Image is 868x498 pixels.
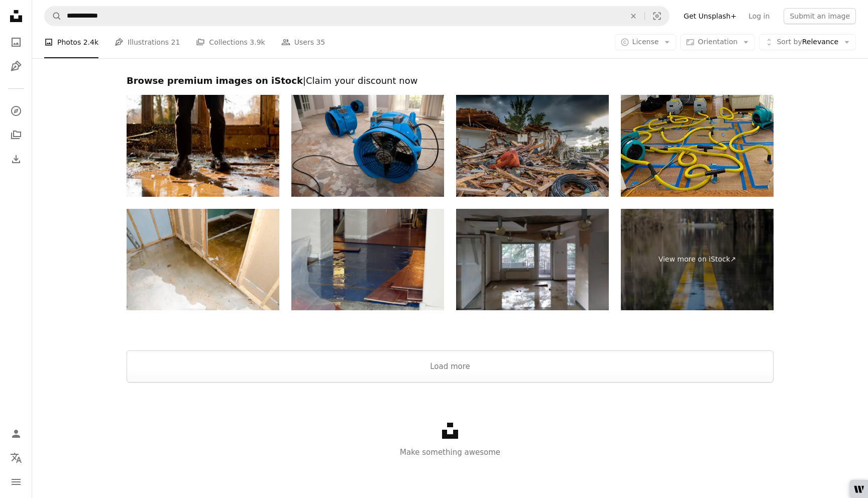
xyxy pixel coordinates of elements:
[678,8,742,24] a: Get Unsplash+
[6,56,26,76] a: Illustrations
[621,95,774,197] img: Water mitigation, disaster recovery
[456,95,609,197] img: Hurricane season
[196,26,265,58] a: Collections 3.9k
[6,32,26,52] a: Photos
[127,350,774,383] button: Load more
[6,125,26,145] a: Collections
[6,448,26,468] button: Language
[6,101,26,121] a: Explore
[698,38,737,46] span: Orientation
[6,6,26,28] a: Home — Unsplash
[622,7,644,26] button: Clear
[316,37,325,48] span: 35
[250,37,265,48] span: 3.9k
[615,34,677,50] button: License
[742,8,776,24] a: Log in
[115,26,180,58] a: Illustrations 21
[281,26,325,58] a: Users 35
[645,7,669,26] button: Visual search
[291,95,444,197] img: sewage flood home restoration
[127,95,279,197] img: Man in a flooded, destroyed and abandoned house
[45,7,62,26] button: Search Unsplash
[784,8,856,24] button: Submit an image
[680,34,755,50] button: Orientation
[127,75,774,87] h2: Browse premium images on iStock
[6,424,26,444] a: Log in / Sign up
[777,38,802,46] span: Sort by
[303,75,418,86] span: | Claim your discount now
[621,209,774,311] a: View more on iStock↗
[32,446,868,458] p: Make something awesome
[6,149,26,169] a: Download History
[777,37,838,47] span: Relevance
[171,37,180,48] span: 21
[456,209,609,311] img: Water damage in interior room of abandoned building
[759,34,856,50] button: Sort byRelevance
[291,209,444,311] img: Water Damage to Room in Home
[127,209,279,311] img: Water damage in basement caused by sewer backflow due to clogged sanitary drain
[44,6,670,26] form: Find visuals sitewide
[632,38,659,46] span: License
[6,472,26,492] button: Menu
